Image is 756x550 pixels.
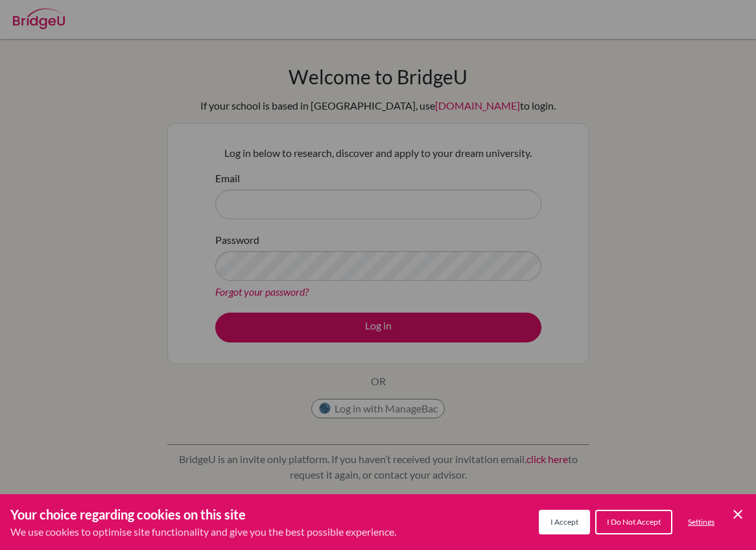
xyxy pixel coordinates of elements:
[10,505,396,524] h3: Your choice regarding cookies on this site
[688,517,715,527] span: Settings
[607,517,661,527] span: I Do Not Accept
[678,511,725,533] button: Settings
[550,517,578,527] span: I Accept
[539,510,590,534] button: I Accept
[595,510,672,534] button: I Do Not Accept
[10,524,396,540] p: We use cookies to optimise site functionality and give you the best possible experience.
[730,507,746,522] button: Save and close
